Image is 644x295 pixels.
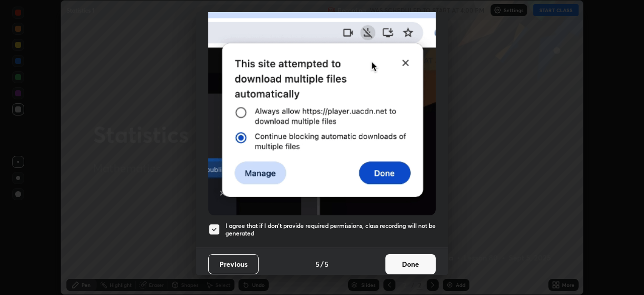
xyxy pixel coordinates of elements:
h4: 5 [315,259,319,269]
h4: 5 [325,259,329,269]
h4: / [320,259,324,269]
button: Done [385,254,436,274]
button: Previous [208,254,259,274]
h5: I agree that if I don't provide required permissions, class recording will not be generated [225,222,436,238]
